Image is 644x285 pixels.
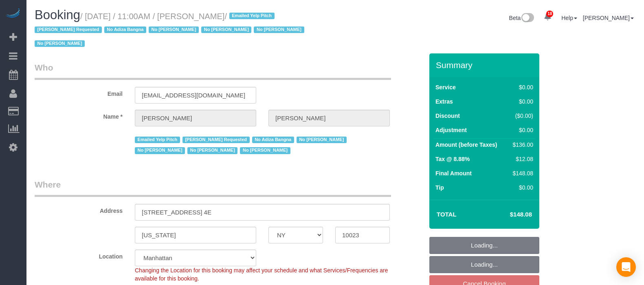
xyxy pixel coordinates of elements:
[436,60,535,70] h3: Summary
[510,183,533,192] div: $0.00
[229,13,275,19] span: Emailed Yelp Pitch
[616,257,636,277] div: Open Intercom Messenger
[35,62,391,80] legend: Who
[435,97,453,106] label: Extras
[35,8,80,22] span: Booking
[29,87,129,98] label: Email
[335,227,390,243] input: Zip Code
[187,147,237,154] span: No [PERSON_NAME]
[29,110,129,121] label: Name *
[135,147,185,154] span: No [PERSON_NAME]
[435,112,460,120] label: Discount
[540,8,556,26] a: 18
[35,27,102,33] span: [PERSON_NAME] Requested
[435,83,456,91] label: Service
[510,97,533,106] div: $0.00
[510,155,533,163] div: $12.08
[435,155,470,163] label: Tax @ 8.88%
[521,13,534,24] img: New interface
[510,126,533,134] div: $0.00
[510,83,533,91] div: $0.00
[240,147,290,154] span: No [PERSON_NAME]
[252,137,294,143] span: No Adiza Bangna
[254,27,304,33] span: No [PERSON_NAME]
[297,137,347,143] span: No [PERSON_NAME]
[510,141,533,149] div: $136.00
[5,8,21,20] img: Automaid Logo
[546,11,553,17] span: 18
[268,110,390,126] input: Last Name
[35,12,307,49] small: / [DATE] / 11:00AM / [PERSON_NAME]
[35,40,85,47] span: No [PERSON_NAME]
[435,141,497,149] label: Amount (before Taxes)
[437,211,457,218] strong: Total
[510,112,533,120] div: ($0.00)
[135,87,256,104] input: Email
[35,179,391,197] legend: Where
[29,204,129,215] label: Address
[486,211,532,218] h4: $148.08
[509,15,534,21] a: Beta
[135,137,180,143] span: Emailed Yelp Pitch
[583,15,634,21] a: [PERSON_NAME]
[435,126,467,134] label: Adjustment
[201,27,251,33] span: No [PERSON_NAME]
[510,169,533,177] div: $148.08
[182,137,250,143] span: [PERSON_NAME] Requested
[29,250,129,261] label: Location
[104,27,146,33] span: No Adiza Bangna
[435,169,472,177] label: Final Amount
[135,267,388,282] span: Changing the Location for this booking may affect your schedule and what Services/Frequencies are...
[135,227,256,243] input: City
[561,15,577,21] a: Help
[35,12,307,49] span: /
[149,27,199,33] span: No [PERSON_NAME]
[435,183,444,192] label: Tip
[135,110,256,126] input: First Name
